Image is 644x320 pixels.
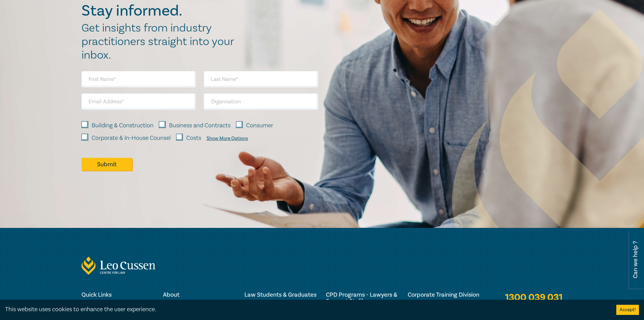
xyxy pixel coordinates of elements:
[246,121,273,130] label: Consumer
[632,234,639,285] span: Can we help ?
[81,21,241,62] h2: Get insights from industry practitioners straight into your inbox.
[326,292,399,304] h6: CPD Programs - Lawyers & Support Staff
[81,71,196,87] input: First Name*
[204,71,318,87] input: Last Name*
[244,292,318,298] h6: Law Students & Graduates
[616,305,639,315] button: Accept cookies
[169,121,231,130] label: Business and Contracts
[92,134,171,143] label: Corporate & In-House Counsel
[186,134,201,143] label: Costs
[81,2,241,20] h2: Stay informed.
[81,93,196,110] input: Email Address*
[207,136,248,141] div: Show More Options
[92,121,153,130] label: Building & Construction
[81,158,132,171] button: Submit
[163,292,236,298] h6: About
[505,292,563,304] a: 1300 039 031
[408,292,481,298] a: Corporate Training Division
[204,93,318,110] input: Organisation
[81,292,155,298] h6: Quick Links
[5,305,606,314] div: This website uses cookies to enhance the user experience.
